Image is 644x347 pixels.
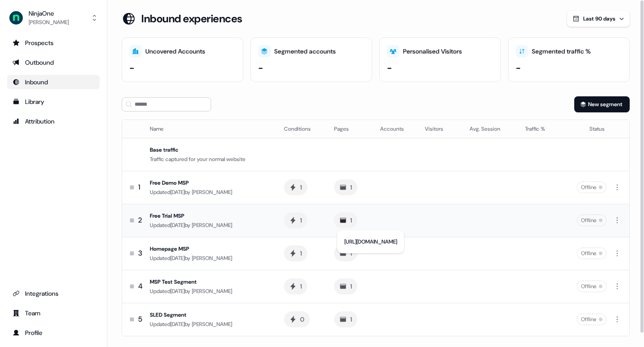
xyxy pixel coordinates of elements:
div: Traffic captured for your normal website [150,155,270,164]
div: NinjaOne [29,9,69,18]
button: New segment [574,96,630,112]
div: Personalised Visitors [403,47,462,56]
span: 3 [138,248,142,258]
div: Updated [DATE] by [150,287,270,296]
h3: Inbound experiences [141,12,242,25]
span: [PERSON_NAME] [192,222,232,229]
a: Go to integrations [7,286,100,301]
div: - [516,61,521,74]
button: 1 [334,179,357,195]
div: Offline [577,248,606,259]
div: Team [13,309,94,318]
th: Name [146,120,277,138]
button: 1 [334,245,357,261]
div: 1 [300,183,302,192]
span: [PERSON_NAME] [192,255,232,262]
button: 1 [284,179,307,195]
div: 0 [300,315,305,324]
div: Updated [DATE] by [150,254,270,263]
span: [PERSON_NAME] [192,321,232,328]
button: 1 [334,278,357,294]
span: 4 [138,281,143,291]
a: Go to team [7,306,100,320]
div: Offline [577,182,606,193]
a: Go to Inbound [7,75,100,89]
button: NinjaOne[PERSON_NAME] [7,7,100,29]
span: Last 90 days [583,15,615,22]
div: 1 [350,315,352,324]
div: Offline [577,215,606,226]
th: Accounts [373,120,418,138]
div: Status [568,124,605,133]
div: 1 [300,282,302,291]
th: Avg. Session [462,120,518,138]
div: Free Demo MSP [150,178,270,187]
button: 1 [284,245,307,261]
div: 1 [350,183,352,192]
div: - [258,61,263,74]
button: 1 [334,212,357,228]
div: Inbound [13,78,94,87]
th: Traffic % [518,120,560,138]
span: [PERSON_NAME] [192,288,232,295]
div: Uncovered Accounts [145,47,205,56]
div: Library [13,97,94,106]
div: Homepage MSP [150,244,270,253]
div: 1 [300,249,302,258]
div: 1 [350,282,352,291]
th: Pages [327,120,373,138]
div: Base traffic [150,145,270,154]
a: Go to templates [7,95,100,109]
div: Offline [577,314,606,325]
div: Updated [DATE] by [150,320,270,329]
div: - [387,61,392,74]
th: Conditions [277,120,327,138]
div: 1 [350,249,352,258]
a: Go to outbound experience [7,55,100,70]
div: - [129,61,135,74]
div: Profile [13,328,94,337]
a: Go to attribution [7,114,100,128]
div: Prospects [13,38,94,47]
div: Segmented accounts [274,47,336,56]
span: 1 [138,182,140,192]
div: Free Trial MSP [150,211,270,220]
button: Last 90 days [567,11,630,27]
div: Updated [DATE] by [150,221,270,230]
div: Updated [DATE] by [150,188,270,197]
th: Visitors [418,120,462,138]
div: 1 [350,216,352,225]
button: 1 [284,212,307,228]
span: [PERSON_NAME] [192,189,232,196]
li: [URL][DOMAIN_NAME] [344,237,397,246]
div: [PERSON_NAME] [29,18,69,27]
a: Go to prospects [7,36,100,50]
div: SLED Segment [150,310,270,319]
button: 1 [284,278,307,294]
button: 1 [334,311,357,327]
div: Segmented traffic % [532,47,591,56]
div: Integrations [13,289,94,298]
div: MSP Test Segment [150,277,270,286]
div: Outbound [13,58,94,67]
span: 2 [138,215,142,225]
div: 1 [300,216,302,225]
a: Go to profile [7,326,100,340]
span: 5 [138,314,142,324]
div: Attribution [13,117,94,126]
div: Offline [577,281,606,292]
